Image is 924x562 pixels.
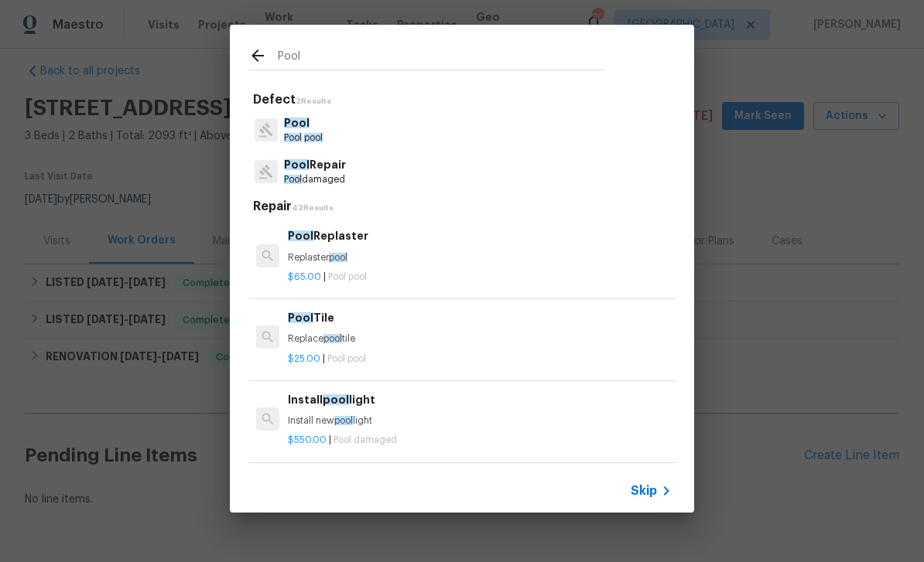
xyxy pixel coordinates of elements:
[288,354,320,363] span: $25.00
[288,391,672,408] h6: Install light
[288,353,672,366] p: |
[288,251,672,264] p: Replaster
[288,435,327,444] span: $550.00
[284,175,302,184] span: Pool
[323,334,342,343] span: pool
[284,133,302,142] span: Pool
[292,204,334,212] span: 42 Results
[288,434,672,447] p: |
[329,253,347,262] span: pool
[304,133,323,142] span: pool
[323,394,349,405] span: pool
[253,92,676,108] h5: Defect
[288,271,672,284] p: |
[288,312,313,323] span: Pool
[253,199,676,215] h5: Repair
[327,354,366,363] span: Pool pool
[284,173,346,186] p: damaged
[288,230,313,241] span: Pool
[288,309,672,326] h6: Tile
[288,272,321,281] span: $65.00
[296,97,331,105] span: 2 Results
[284,118,310,128] span: Pool
[334,435,397,444] span: Pool damaged
[288,332,672,346] p: Replace tile
[631,483,657,499] span: Skip
[334,416,353,425] span: pool
[328,272,367,281] span: Pool pool
[284,159,310,170] span: Pool
[288,414,672,427] p: Install new light
[288,227,672,244] h6: Replaster
[278,46,606,70] input: Search issues or repairs
[284,157,346,173] p: Repair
